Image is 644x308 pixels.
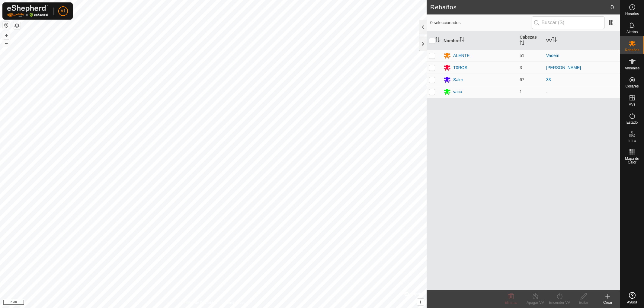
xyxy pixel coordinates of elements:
font: T0ROS [453,65,467,70]
p-sorticon: Activar para ordenar [552,38,557,43]
input: Buscar (S) [532,16,605,29]
img: Logotipo de Gallagher [7,5,48,17]
font: 67 [520,77,524,82]
button: – [3,40,10,47]
a: Contáctenos [224,300,245,306]
font: A1 [60,8,66,13]
a: Política de Privacidad [182,300,217,306]
button: Capas del Mapa [13,22,21,29]
font: Estado [626,120,638,125]
font: Ayuda [627,300,637,304]
font: ALENTE [453,53,469,58]
font: VV [546,38,552,43]
font: Rebaños [625,48,639,52]
font: Rebaños [430,4,457,11]
font: – [5,40,8,46]
font: Animales [625,66,639,70]
font: Infra [628,138,636,143]
font: Saler [453,77,463,82]
font: Nombre [444,38,460,43]
button: + [3,32,10,39]
font: Apagar VV [527,300,544,305]
a: 33 [546,77,551,82]
a: [PERSON_NAME] [546,65,581,70]
font: Encender VV [549,300,570,305]
font: Política de Privacidad [182,301,217,305]
a: Ayuda [620,290,644,306]
font: vaca [453,89,462,94]
font: Alertas [626,30,638,34]
font: - [546,90,548,94]
button: Restablecer Mapa [3,22,10,29]
font: VVs [629,102,635,106]
font: i [420,299,421,304]
font: + [5,32,8,38]
p-sorticon: Activar para ordenar [435,38,440,43]
font: Cabezas [520,35,537,40]
font: Mapa de Calor [625,157,639,164]
font: Horarios [625,12,639,16]
font: Editar [579,300,588,305]
font: 0 seleccionados [430,20,460,25]
font: 0 [610,4,614,11]
font: Crear [603,300,612,305]
font: Collares [625,84,639,88]
font: Eliminar [505,300,517,305]
button: i [417,299,424,305]
font: Contáctenos [224,301,245,305]
p-sorticon: Activar para ordenar [460,38,464,43]
font: 1 [520,89,522,94]
font: 3 [520,65,522,70]
p-sorticon: Activar para ordenar [520,41,524,46]
font: 51 [520,53,524,58]
a: Vadem [546,53,559,58]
